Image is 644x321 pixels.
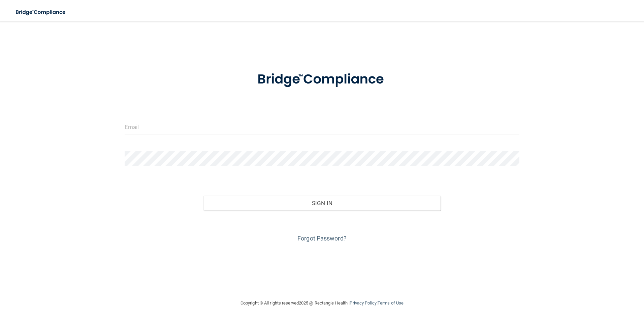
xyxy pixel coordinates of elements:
a: Forgot Password? [297,235,347,242]
a: Terms of Use [378,300,404,306]
input: Email [125,119,520,134]
button: Sign In [203,196,441,211]
img: bridge_compliance_login_screen.278c3ca4.svg [10,5,72,19]
div: Copyright © All rights reserved 2025 @ Rectangle Health | | [199,292,445,314]
a: Privacy Policy [350,300,376,306]
img: bridge_compliance_login_screen.278c3ca4.svg [244,62,400,97]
